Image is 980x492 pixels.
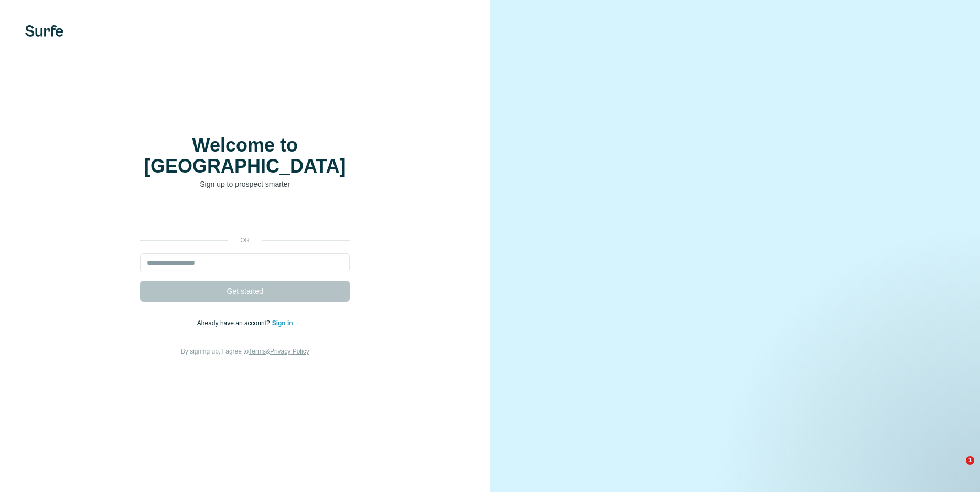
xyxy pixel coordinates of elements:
a: Privacy Policy [270,348,309,355]
a: Sign in [272,319,293,327]
iframe: Intercom live chat [944,456,970,482]
div: Über Google anmelden. Wird in neuem Tab geöffnet. [140,205,350,228]
img: Surfe's logo [25,25,63,37]
a: Terms [249,348,266,355]
span: Already have an account? [197,319,272,327]
span: 1 [966,456,974,465]
p: or [228,236,262,245]
iframe: Schaltfläche „Über Google anmelden“ [135,205,355,228]
p: Sign up to prospect smarter [140,179,350,189]
span: By signing up, I agree to & [181,348,309,355]
h1: Welcome to [GEOGRAPHIC_DATA] [140,135,350,177]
